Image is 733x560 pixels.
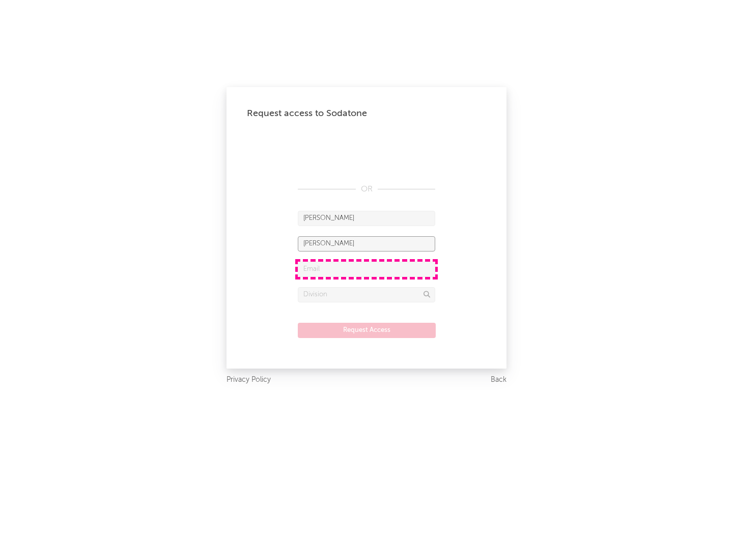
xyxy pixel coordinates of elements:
[298,262,435,277] input: Email
[298,183,435,195] div: OR
[298,323,436,338] button: Request Access
[298,211,435,226] input: First Name
[227,374,271,386] a: Privacy Policy
[298,236,435,251] input: Last Name
[298,287,435,302] input: Division
[247,107,486,120] div: Request access to Sodatone
[491,374,506,386] a: Back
